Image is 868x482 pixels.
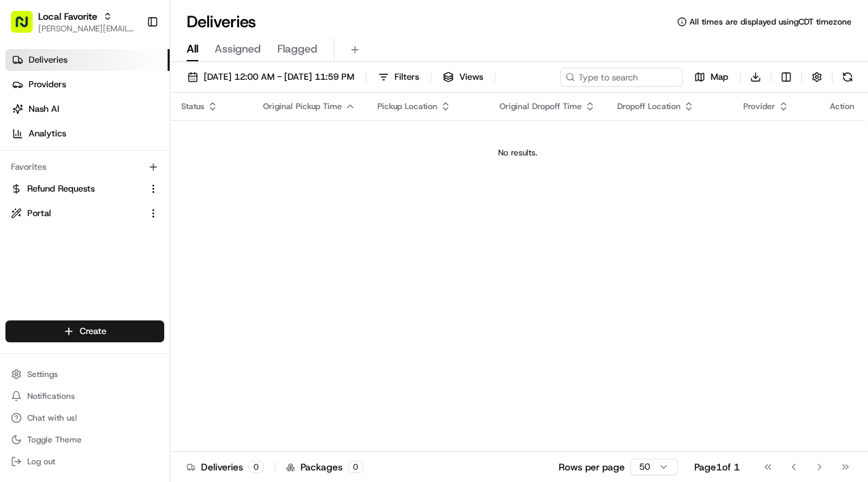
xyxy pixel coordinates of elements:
[215,41,261,57] span: Assigned
[80,325,106,337] span: Create
[176,147,860,158] div: No results.
[286,460,363,474] div: Packages
[181,67,360,87] button: [DATE] 12:00 AM - [DATE] 11:59 PM
[5,408,164,427] button: Chat with us!
[263,101,342,112] span: Original Pickup Time
[27,412,77,423] span: Chat with us!
[560,67,683,87] input: Type to search
[830,101,854,112] div: Action
[5,365,164,384] button: Settings
[27,183,95,195] span: Refund Requests
[838,67,857,87] button: Refresh
[27,391,75,402] span: Notifications
[711,71,728,83] span: Map
[5,202,164,224] button: Portal
[617,101,681,112] span: Dropoff Location
[5,156,164,178] div: Favorites
[5,430,164,449] button: Toggle Theme
[27,207,51,220] span: Portal
[187,11,256,33] h1: Deliveries
[743,101,775,112] span: Provider
[38,23,136,34] button: [PERSON_NAME][EMAIL_ADDRESS][DOMAIN_NAME]
[5,74,170,95] a: Providers
[689,16,852,27] span: All times are displayed using CDT timezone
[27,456,55,467] span: Log out
[181,101,204,112] span: Status
[5,452,164,471] button: Log out
[5,387,164,406] button: Notifications
[5,178,164,200] button: Refund Requests
[277,41,317,57] span: Flagged
[5,320,164,342] button: Create
[11,183,142,195] a: Refund Requests
[27,369,58,380] span: Settings
[559,460,625,474] p: Rows per page
[29,54,67,66] span: Deliveries
[372,67,425,87] button: Filters
[187,460,264,474] div: Deliveries
[11,207,142,220] a: Portal
[688,67,734,87] button: Map
[38,10,97,23] button: Local Favorite
[5,98,170,120] a: Nash AI
[377,101,437,112] span: Pickup Location
[29,127,66,140] span: Analytics
[27,434,82,445] span: Toggle Theme
[5,123,170,145] a: Analytics
[437,67,489,87] button: Views
[5,49,170,71] a: Deliveries
[394,71,419,83] span: Filters
[459,71,483,83] span: Views
[5,5,141,38] button: Local Favorite[PERSON_NAME][EMAIL_ADDRESS][DOMAIN_NAME]
[694,460,740,474] div: Page 1 of 1
[204,71,354,83] span: [DATE] 12:00 AM - [DATE] 11:59 PM
[29,103,59,115] span: Nash AI
[348,461,363,473] div: 0
[29,78,66,91] span: Providers
[249,461,264,473] div: 0
[499,101,582,112] span: Original Dropoff Time
[187,41,198,57] span: All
